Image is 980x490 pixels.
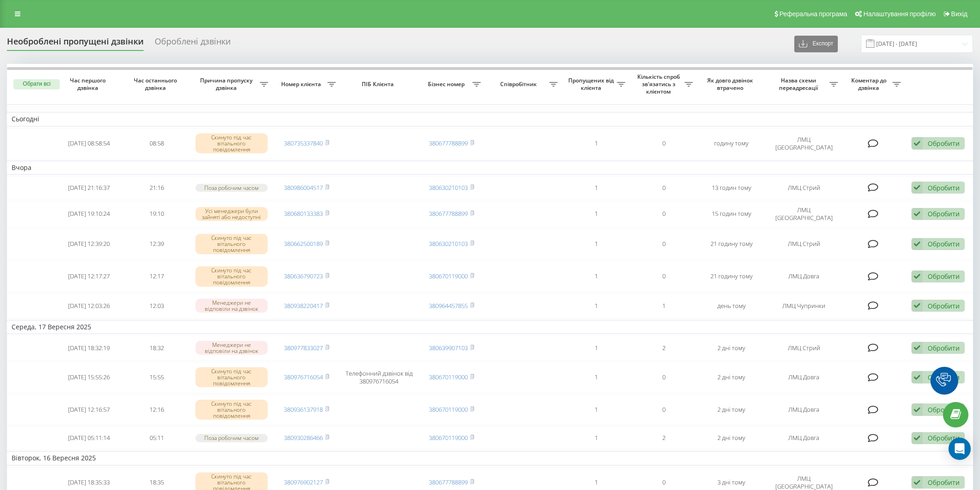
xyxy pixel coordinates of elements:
td: [DATE] 08:58:54 [55,128,123,159]
div: Обробити [928,209,960,218]
a: 380670119000 [429,405,468,414]
td: ЛМЦ Довга [765,261,842,292]
td: 21 годину тому [697,261,765,292]
span: Налаштування профілю [863,10,936,18]
td: 0 [630,201,697,227]
span: Коментар до дзвінка [847,77,892,91]
div: Скинуто під час вітального повідомлення [195,234,268,254]
td: ЛМЦ Стрий [765,229,842,259]
div: Усі менеджери були зайняті або недоступні [195,207,268,221]
td: [DATE] 12:39:20 [55,229,123,259]
td: 21:16 [123,176,190,199]
div: Обробити [928,478,960,487]
td: 05:11 [123,427,190,449]
div: Обробити [928,302,960,310]
td: 1 [562,201,630,227]
div: Обробити [928,433,960,442]
a: 380670119000 [429,433,468,442]
td: 0 [630,261,697,292]
td: годину тому [697,128,765,159]
div: Скинуто під час вітального повідомлення [195,400,268,420]
td: 1 [630,294,697,318]
span: Час першого дзвінка [63,77,115,91]
button: Експорт [794,36,838,52]
td: день тому [697,294,765,318]
div: Оброблені дзвінки [155,37,231,51]
a: 380670119000 [429,272,468,280]
td: 1 [562,427,630,449]
td: 15:55 [123,362,190,393]
td: 2 дні тому [697,395,765,425]
td: [DATE] 18:32:19 [55,336,123,360]
td: 13 годин тому [697,176,765,199]
td: [DATE] 21:16:37 [55,176,123,199]
td: [DATE] 12:17:27 [55,261,123,292]
td: [DATE] 05:11:14 [55,427,123,449]
td: Вівторок, 16 Вересня 2025 [7,451,973,465]
span: Пропущених від клієнта [567,77,617,91]
a: 380936137918 [284,405,323,414]
span: Назва схеми переадресації [770,77,829,91]
div: Обробити [928,373,960,382]
td: 0 [630,395,697,425]
a: 380677788899 [429,478,468,486]
td: 0 [630,176,697,199]
td: 1 [562,294,630,318]
a: 380630210103 [429,183,468,192]
span: Номер клієнта [277,81,327,88]
td: ЛМЦ Чупринки [765,294,842,318]
td: 1 [562,395,630,425]
div: Обробити [928,239,960,248]
td: 12:03 [123,294,190,318]
td: 08:58 [123,128,190,159]
td: 0 [630,128,697,159]
div: Менеджери не відповіли на дзвінок [195,341,268,355]
a: 380976716054 [284,373,323,381]
span: Співробітник [490,81,550,88]
span: Вихід [951,10,967,18]
td: 2 [630,336,697,360]
div: Скинуто під час вітального повідомлення [195,367,268,388]
a: 380662500189 [284,239,323,248]
a: 380639907103 [429,344,468,352]
td: ЛМЦ Довга [765,362,842,393]
span: Кількість спроб зв'язатись з клієнтом [634,73,685,95]
td: [DATE] 12:03:26 [55,294,123,318]
div: Open Intercom Messenger [949,438,971,460]
td: 1 [562,362,630,393]
td: 12:39 [123,229,190,259]
td: 19:10 [123,201,190,227]
span: Реферальна програма [779,10,848,18]
td: 1 [562,176,630,199]
td: Середа, 17 Вересня 2025 [7,320,973,334]
td: ЛМЦ Стрий [765,336,842,360]
td: 15 годин тому [697,201,765,227]
div: Обробити [928,139,960,148]
td: 2 [630,427,697,449]
td: 2 дні тому [697,362,765,393]
td: 0 [630,229,697,259]
a: 380677788899 [429,209,468,218]
a: 380680133383 [284,209,323,218]
td: 2 дні тому [697,427,765,449]
td: ЛМЦ Довга [765,395,842,425]
span: Причина пропуску дзвінка [195,77,259,91]
div: Необроблені пропущені дзвінки [7,37,144,51]
a: 380977833027 [284,344,323,352]
td: 12:17 [123,261,190,292]
a: 380630210103 [429,239,468,248]
div: Обробити [928,344,960,352]
div: Поза робочим часом [195,184,268,192]
button: Обрати всі [13,79,60,89]
div: Скинуто під час вітального повідомлення [195,133,268,154]
div: Скинуто під час вітального повідомлення [195,266,268,287]
a: 380938220417 [284,302,323,310]
td: Вчора [7,161,973,175]
span: ПІБ Клієнта [348,81,409,88]
td: [DATE] 12:16:57 [55,395,123,425]
div: Менеджери не відповіли на дзвінок [195,299,268,313]
div: Обробити [928,183,960,192]
a: 380964457855 [429,302,468,310]
td: [DATE] 15:55:26 [55,362,123,393]
td: 18:32 [123,336,190,360]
